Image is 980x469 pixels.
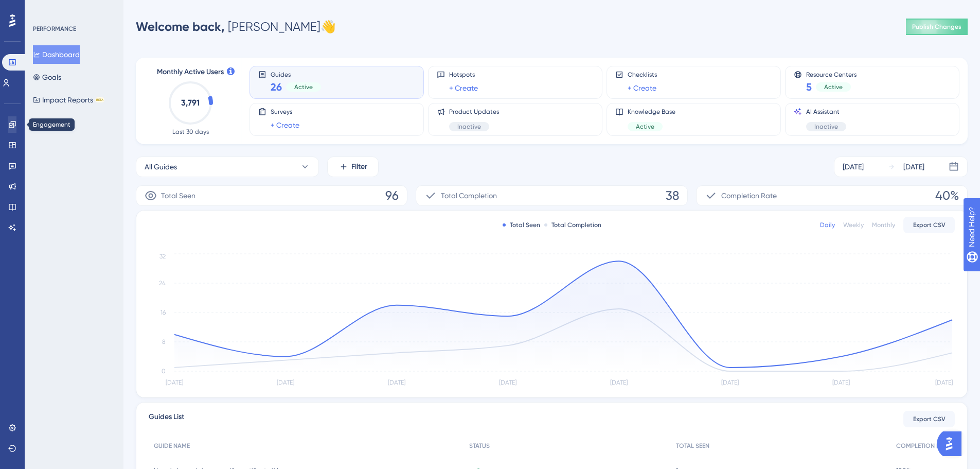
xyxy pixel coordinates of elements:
[912,23,961,31] span: Publish Changes
[277,379,294,386] tspan: [DATE]
[721,379,739,386] tspan: [DATE]
[872,221,895,229] div: Monthly
[161,189,195,202] span: Total Seen
[136,19,225,34] span: Welcome back,
[913,221,946,229] span: Export CSV
[806,80,812,94] span: 5
[628,108,675,116] span: Knowledge Base
[544,221,601,229] div: Total Completion
[906,19,968,35] button: Publish Changes
[503,221,540,229] div: Total Seen
[843,161,864,173] div: [DATE]
[449,82,478,94] a: + Create
[327,157,379,177] button: Filter
[469,442,490,450] span: STATUS
[457,123,481,131] span: Inactive
[271,80,282,94] span: 26
[814,123,838,131] span: Inactive
[806,108,846,116] span: AI Assistant
[351,161,367,173] span: Filter
[154,442,190,450] span: GUIDE NAME
[149,411,184,427] span: Guides List
[294,83,313,91] span: Active
[181,98,200,108] text: 3,791
[449,108,499,116] span: Product Updates
[820,221,835,229] div: Daily
[33,25,76,33] div: PERFORMANCE
[136,19,336,35] div: [PERSON_NAME] 👋
[903,411,955,427] button: Export CSV
[136,157,319,177] button: All Guides
[903,161,924,173] div: [DATE]
[388,379,405,386] tspan: [DATE]
[610,379,628,386] tspan: [DATE]
[628,82,656,94] a: + Create
[271,108,299,116] span: Surveys
[271,119,299,131] a: + Create
[903,217,955,233] button: Export CSV
[913,415,946,423] span: Export CSV
[385,187,399,204] span: 96
[449,71,478,79] span: Hotspots
[499,379,516,386] tspan: [DATE]
[628,71,657,79] span: Checklists
[161,309,166,316] tspan: 16
[832,379,850,386] tspan: [DATE]
[24,3,64,15] span: Need Help?
[676,442,709,450] span: TOTAL SEEN
[721,189,777,202] span: Completion Rate
[33,45,80,64] button: Dashboard
[166,379,183,386] tspan: [DATE]
[162,368,166,375] tspan: 0
[824,83,843,91] span: Active
[145,161,177,173] span: All Guides
[806,71,857,78] span: Resource Centers
[162,338,166,345] tspan: 8
[937,428,968,459] iframe: UserGuiding AI Assistant Launcher
[441,189,497,202] span: Total Completion
[172,128,209,136] span: Last 30 days
[271,71,321,78] span: Guides
[159,280,166,287] tspan: 24
[935,379,953,386] tspan: [DATE]
[157,66,224,78] span: Monthly Active Users
[935,187,959,204] span: 40%
[95,97,104,102] div: BETA
[33,68,61,86] button: Goals
[666,187,679,204] span: 38
[33,91,104,109] button: Impact ReportsBETA
[843,221,864,229] div: Weekly
[636,123,654,131] span: Active
[159,253,166,260] tspan: 32
[896,442,950,450] span: COMPLETION RATE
